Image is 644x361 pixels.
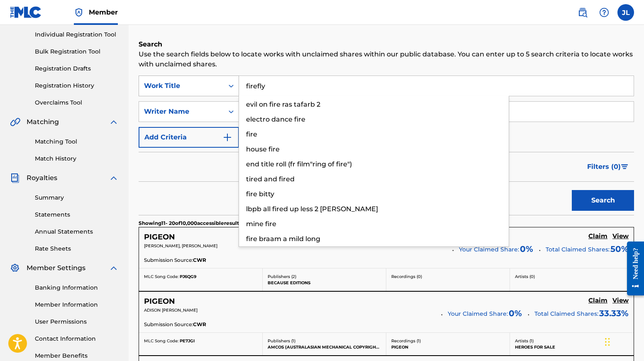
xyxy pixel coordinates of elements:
p: Artists ( 0 ) [515,273,629,280]
a: Rate Sheets [35,244,119,253]
a: View [612,232,629,241]
span: end title roll (fr film"ring of fire") [246,160,352,168]
h5: Claim [588,297,607,305]
span: CWR [193,321,206,328]
form: Search Form [139,76,634,215]
div: Drag [605,329,610,354]
a: Member Benefits [35,351,119,360]
span: 0 % [520,243,533,255]
img: search [578,7,588,17]
span: Filters ( 0 ) [587,162,621,172]
div: Work Title [144,81,219,91]
img: MLC Logo [10,6,42,18]
h5: View [612,232,629,240]
p: HEROES FOR SALE [515,344,629,350]
a: Banking Information [35,283,119,292]
img: expand [109,117,119,127]
span: Total Claimed Shares: [546,246,610,253]
img: help [599,7,609,17]
div: Writer Name [144,107,219,117]
p: Recordings ( 1 ) [391,338,505,344]
a: Match History [35,154,119,163]
a: Overclaims Tool [35,98,119,107]
button: Add Criteria [139,127,239,148]
a: User Permissions [35,317,119,326]
span: Submission Source: [144,321,193,328]
span: 33.33 % [599,307,629,320]
span: 50 % [610,243,629,255]
a: Contact Information [35,334,119,343]
h5: Claim [588,232,607,240]
iframe: Chat Widget [603,321,644,361]
p: AMCOS (AUSTRALASIAN MECHANICAL COPYRIGHT OWNERS SOCIETY) [268,344,381,350]
span: PE7JGI [180,338,195,344]
p: Recordings ( 0 ) [391,273,505,280]
a: Annual Statements [35,227,119,236]
img: Member Settings [10,263,20,273]
h5: PIGEON [144,232,175,242]
span: ADISON [PERSON_NAME] [144,307,198,313]
img: Matching [10,117,20,127]
a: Bulk Registration Tool [35,47,119,56]
p: Publishers ( 2 ) [268,273,381,280]
p: BECAUSE EDITIONS [268,280,381,286]
a: Registration History [35,81,119,90]
span: house fire [246,145,280,153]
h5: PIGEON [144,297,175,306]
a: Individual Registration Tool [35,30,119,39]
h5: View [612,297,629,305]
p: Artists ( 1 ) [515,338,629,344]
span: fire braam a mild long [246,235,320,243]
a: Statements [35,210,119,219]
span: CWR [193,256,206,264]
img: filter [621,164,628,169]
a: Public Search [574,4,591,21]
iframe: Resource Center [621,235,644,302]
span: Member Settings [27,263,85,273]
span: Submission Source: [144,256,193,264]
a: View [612,297,629,306]
a: Summary [35,193,119,202]
span: PJ6QG9 [180,274,196,279]
span: 0 % [509,307,522,320]
span: Your Claimed Share: [459,245,519,254]
div: Help [596,4,612,21]
span: Royalties [27,173,57,183]
span: fire [246,130,257,138]
span: electro dance fire [246,115,305,123]
span: tired and fired [246,175,295,183]
a: Matching Tool [35,137,119,146]
div: User Menu [617,4,634,21]
button: Search [572,190,634,211]
span: evil on fire ras tafarb 2 [246,100,320,108]
span: Your Claimed Share: [448,310,508,318]
img: Top Rightsholder [74,7,84,17]
span: Total Claimed Shares: [534,310,598,317]
span: Matching [27,117,59,127]
img: expand [109,263,119,273]
img: Royalties [10,173,20,183]
span: [PERSON_NAME], [PERSON_NAME] [144,243,217,249]
p: Use the search fields below to locate works with unclaimed shares within our public database. You... [139,49,634,69]
span: MLC Song Code: [144,274,178,279]
p: Publishers ( 1 ) [268,338,381,344]
span: mine fire [246,220,276,228]
span: lbpb all fired up less 2 [PERSON_NAME] [246,205,378,213]
span: fire bitty [246,190,274,198]
a: Member Information [35,300,119,309]
img: expand [109,173,119,183]
p: Showing 11 - 20 of 10,000 accessible results (Total 12,203 ) [139,220,274,227]
p: PIGEON [391,344,505,350]
h6: Search [139,39,634,49]
a: Registration Drafts [35,64,119,73]
span: MLC Song Code: [144,338,178,344]
img: 9d2ae6d4665cec9f34b9.svg [222,132,232,142]
button: Filters (0) [582,156,634,177]
span: Member [89,7,118,17]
